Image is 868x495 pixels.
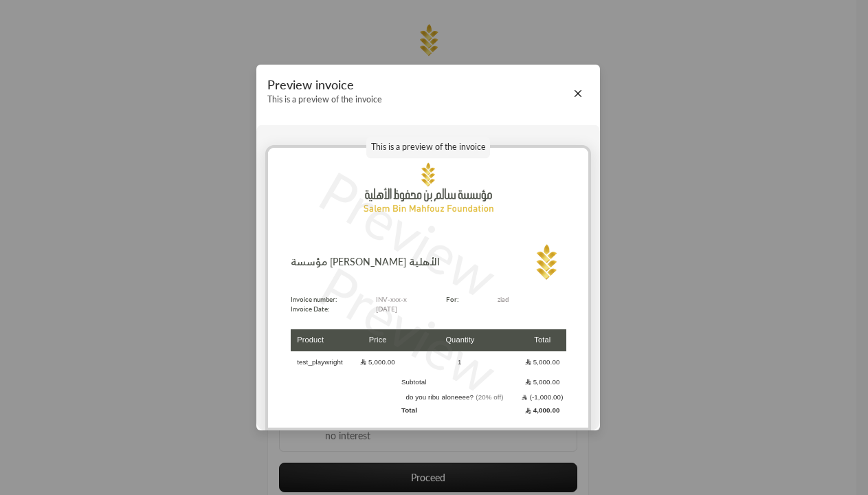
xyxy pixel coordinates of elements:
td: 5,000.00 [519,373,566,391]
p: ziad [498,294,566,305]
p: Invoice Date: [291,304,337,314]
p: Preview invoice [267,78,382,93]
table: Products [291,328,566,419]
td: Total [401,404,519,417]
img: hdromg_oukvb.png [268,148,588,230]
p: Preview [305,150,513,318]
td: do you ribu aloneeee? [401,393,519,402]
td: 5,000.00 [354,353,401,371]
td: test_playwright [291,353,355,371]
span: (20% off) [476,393,503,401]
img: Logo [525,242,566,283]
p: Preview [305,245,513,413]
p: Invoice number: [291,294,337,305]
td: 4,000.00 [519,404,566,417]
p: مؤسسة [PERSON_NAME] الأهلية [291,255,440,269]
p: This is a preview of the invoice [267,95,382,105]
td: 5,000.00 [519,353,566,371]
th: Total [519,329,566,352]
button: Close [570,86,586,101]
td: (-1,000.00) [519,393,566,402]
th: Product [291,329,355,352]
td: Subtotal [401,373,519,391]
p: This is a preview of the invoice [366,137,490,159]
